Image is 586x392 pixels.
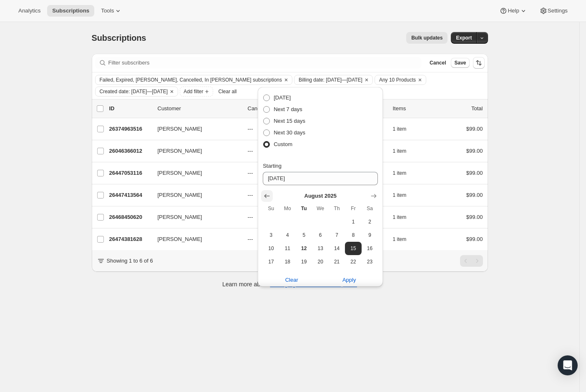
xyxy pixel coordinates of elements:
[332,258,342,265] span: 21
[109,167,483,179] div: 26447053116[PERSON_NAME]---SuccessRecurringSuccessActive1 item$99.00
[362,242,378,255] button: Saturday August 16 2025
[329,268,345,282] button: Thursday August 28 2025
[365,205,375,212] span: Sa
[180,87,213,97] button: Add filter
[430,60,446,66] span: Cancel
[329,202,345,215] th: Thursday
[158,213,202,221] span: [PERSON_NAME]
[315,258,325,265] span: 20
[362,228,378,242] button: Saturday August 9 2025
[494,5,532,17] button: Help
[332,232,342,238] span: 7
[460,255,483,267] nav: Pagination
[158,147,202,155] span: [PERSON_NAME]
[274,118,305,124] span: Next 15 days
[348,218,358,225] span: 1
[466,126,483,132] span: $99.00
[296,202,312,215] th: Tuesday
[368,190,380,202] button: Show next month, September 2025
[473,57,485,69] button: Sort the results
[342,276,356,284] span: Apply
[312,268,328,282] button: Wednesday August 27 2025
[348,272,358,278] span: 29
[296,268,312,282] button: Tuesday August 26 2025
[365,232,375,238] span: 9
[248,170,253,176] span: ---
[393,189,416,201] button: 1 item
[109,104,483,113] div: IDCustomerCancelled DateTypeStatusItemsTotal
[315,245,325,252] span: 13
[92,33,146,42] span: Subscriptions
[248,236,253,242] span: ---
[362,255,378,268] button: Saturday August 23 2025
[109,145,483,157] div: 26046366012[PERSON_NAME]---SuccessRecurringSuccessActive1 item$99.00
[279,228,296,242] button: Monday August 4 2025
[263,202,279,215] th: Sunday
[332,272,342,278] span: 28
[393,170,407,176] span: 1 item
[411,35,443,41] span: Bulk updates
[263,268,279,282] button: Sunday August 24 2025
[312,255,328,268] button: Wednesday August 20 2025
[296,242,312,255] button: Today Tuesday August 12 2025
[158,191,202,199] span: [PERSON_NAME]
[466,236,483,242] span: $99.00
[158,235,202,243] span: [PERSON_NAME]
[365,272,375,278] span: 30
[109,189,483,201] div: 26447413564[PERSON_NAME]---SuccessRecurringSuccessActive1 item$99.00
[283,258,292,265] span: 18
[332,245,342,252] span: 14
[263,163,282,169] span: Starting
[406,32,448,44] button: Bulk updates
[393,236,407,243] span: 1 item
[365,258,375,265] span: 23
[109,125,151,133] p: 26374963516
[100,88,168,95] span: Created date: [DATE]—[DATE]
[109,213,151,221] p: 26468450620
[101,7,114,14] span: Tools
[362,75,371,84] button: Clear
[466,192,483,198] span: $99.00
[466,170,483,176] span: $99.00
[109,123,483,135] div: 26374963516[PERSON_NAME]---SuccessRecurringSuccessActive1 item$99.00
[393,126,407,132] span: 1 item
[158,104,241,113] p: Customer
[248,126,253,132] span: ---
[345,215,361,228] button: Friday August 1 2025
[266,205,276,212] span: Su
[299,245,309,252] span: 12
[345,242,361,255] button: Friday August 15 2025
[393,211,416,223] button: 1 item
[283,205,292,212] span: Mo
[153,122,236,136] button: [PERSON_NAME]
[100,77,282,83] span: Failed, Expired, [PERSON_NAME], Cancelled, In [PERSON_NAME] subscriptions
[365,218,375,225] span: 2
[158,125,202,133] span: [PERSON_NAME]
[248,214,253,220] span: ---
[168,87,176,96] button: Clear
[107,257,153,265] p: Showing 1 to 6 of 6
[109,211,483,223] div: 26468450620[PERSON_NAME]---SuccessRecurringSuccessActive1 item$99.00
[279,255,296,268] button: Monday August 18 2025
[393,167,416,179] button: 1 item
[215,87,240,97] button: Clear all
[296,255,312,268] button: Tuesday August 19 2025
[348,258,358,265] span: 22
[345,255,361,268] button: Friday August 22 2025
[153,189,236,202] button: [PERSON_NAME]
[312,242,328,255] button: Wednesday August 13 2025
[393,123,416,135] button: 1 item
[109,191,151,199] p: 26447413564
[329,228,345,242] button: Thursday August 7 2025
[109,235,151,243] p: 26474381628
[348,205,358,212] span: Fr
[261,190,273,202] button: Show previous month, July 2025
[248,104,289,113] p: Cancelled Date
[299,77,362,83] span: Billing date: [DATE]—[DATE]
[184,88,203,95] span: Add filter
[266,245,276,252] span: 10
[299,272,309,278] span: 26
[312,228,328,242] button: Wednesday August 6 2025
[274,141,292,147] span: Custom
[454,60,466,66] span: Save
